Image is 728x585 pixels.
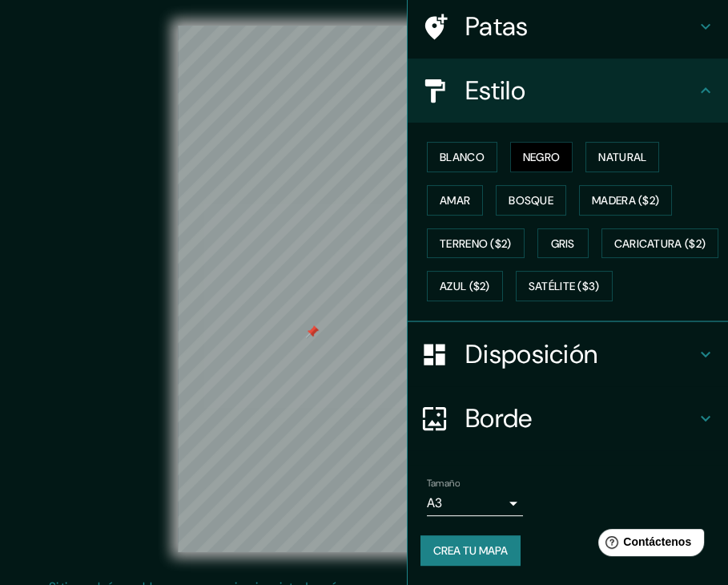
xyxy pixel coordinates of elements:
[420,535,521,566] button: Crea tu mapa
[510,142,573,172] button: Negro
[408,322,728,386] div: Disposición
[529,280,600,294] font: Satélite ($3)
[465,74,525,107] font: Estilo
[440,193,470,208] font: Amar
[440,280,490,294] font: Azul ($2)
[601,228,719,259] button: Caricatura ($2)
[427,490,523,516] div: A3
[523,150,561,164] font: Negro
[614,236,706,251] font: Caricatura ($2)
[433,543,508,558] font: Crea tu mapa
[427,494,442,511] font: A3
[465,337,597,371] font: Disposición
[537,228,589,259] button: Gris
[408,58,728,123] div: Estilo
[427,271,503,301] button: Azul ($2)
[496,185,566,216] button: Bosque
[427,185,483,216] button: Amar
[427,142,497,172] button: Blanco
[440,236,512,251] font: Terreno ($2)
[509,193,553,208] font: Bosque
[178,26,550,552] canvas: Mapa
[551,236,575,251] font: Gris
[427,228,525,259] button: Terreno ($2)
[592,193,659,208] font: Madera ($2)
[516,271,613,301] button: Satélite ($3)
[408,386,728,450] div: Borde
[585,142,659,172] button: Natural
[427,477,460,490] font: Tamaño
[440,150,485,164] font: Blanco
[465,401,533,435] font: Borde
[579,185,672,216] button: Madera ($2)
[585,522,710,567] iframe: Lanzador de widgets de ayuda
[598,150,646,164] font: Natural
[465,10,529,43] font: Patas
